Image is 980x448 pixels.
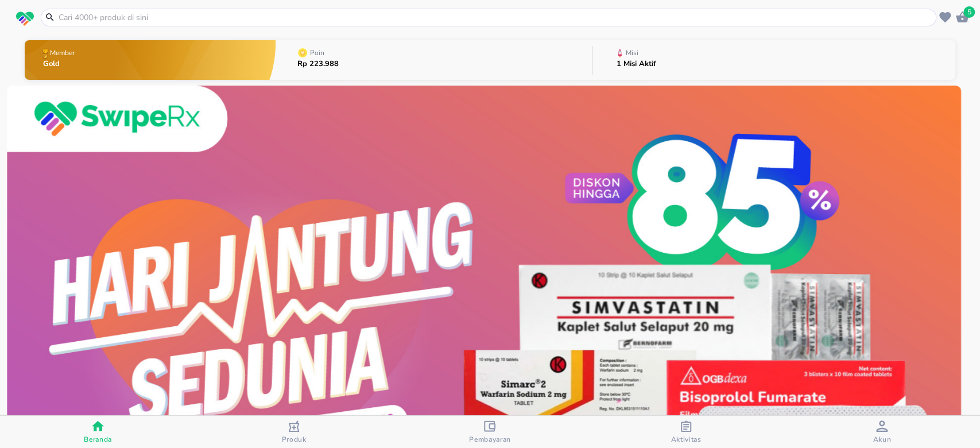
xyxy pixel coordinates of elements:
[16,11,34,26] img: logo_swiperx_s.bd005f3b.svg
[282,435,307,444] span: Produk
[954,9,971,26] button: 5
[617,60,656,68] p: 1 Misi Aktif
[626,49,638,56] p: Misi
[84,435,112,444] span: Beranda
[963,6,975,18] span: 5
[25,37,276,83] button: MemberGold
[297,60,339,68] p: Rp 223.988
[784,416,980,448] button: Akun
[276,37,592,83] button: PoinRp 223.988
[873,435,891,444] span: Akun
[469,435,511,444] span: Pembayaran
[588,416,784,448] button: Aktivitas
[392,416,588,448] button: Pembayaran
[57,11,933,24] input: Cari 4000+ produk di sini
[671,435,701,444] span: Aktivitas
[310,49,324,56] p: Poin
[196,416,392,448] button: Produk
[50,49,75,56] p: Member
[592,37,955,83] button: Misi1 Misi Aktif
[43,60,77,68] p: Gold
